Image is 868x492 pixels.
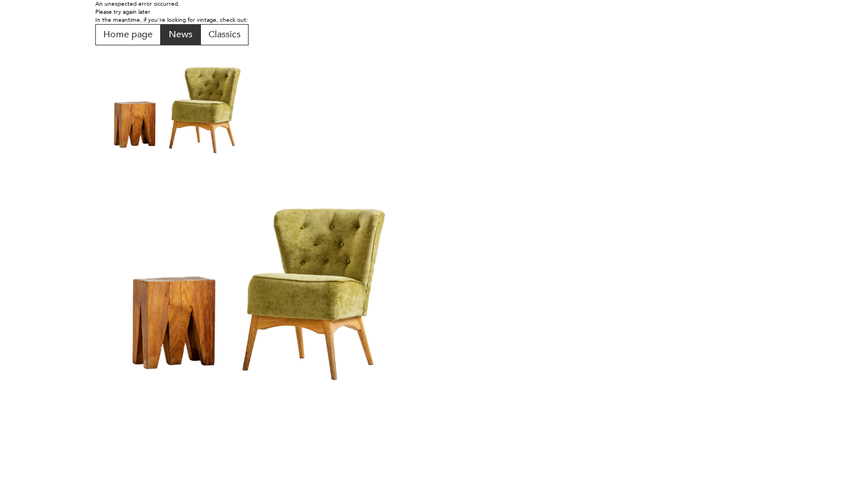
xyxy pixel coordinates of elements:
[95,8,150,16] font: Please try again later
[161,32,200,40] a: News
[95,45,263,162] img: Armchair
[208,28,241,41] font: Classics
[95,24,161,45] button: Home page
[161,24,200,45] button: News
[200,32,249,40] a: Classics
[169,28,192,41] font: News
[95,165,429,398] img: Armchair
[95,16,248,24] font: In the meantime, if you're looking for vintage, check out:
[95,32,161,40] a: Home page
[200,24,249,45] button: Classics
[103,28,153,41] font: Home page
